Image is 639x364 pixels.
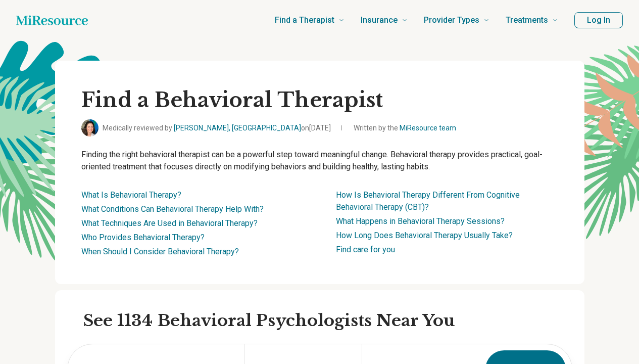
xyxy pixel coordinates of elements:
a: What Conditions Can Behavioral Therapy Help With? [81,204,264,214]
span: Provider Types [424,13,479,27]
a: What Happens in Behavioral Therapy Sessions? [336,216,505,226]
a: Find care for you [336,245,395,254]
a: Home page [16,10,88,30]
a: How Is Behavioral Therapy Different From Cognitive Behavioral Therapy (CBT)? [336,190,520,212]
h2: See 1134 Behavioral Psychologists Near You [83,310,572,332]
span: Insurance [361,13,398,27]
span: Treatments [506,13,548,27]
span: Find a Therapist [275,13,334,27]
a: What Techniques Are Used in Behavioral Therapy? [81,218,258,228]
span: on [DATE] [301,124,331,132]
a: [PERSON_NAME], [GEOGRAPHIC_DATA] [174,124,301,132]
a: What Is Behavioral Therapy? [81,190,181,200]
span: Medically reviewed by [103,123,331,133]
a: MiResource team [400,124,456,132]
a: Who Provides Behavioral Therapy? [81,233,205,242]
h1: Find a Behavioral Therapist [81,87,558,113]
button: Log In [574,12,623,28]
a: How Long Does Behavioral Therapy Usually Take? [336,231,513,240]
span: Written by the [354,123,456,133]
p: Finding the right behavioral therapist can be a powerful step toward meaningful change. Behaviora... [81,149,558,173]
a: When Should I Consider Behavioral Therapy? [81,247,239,256]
